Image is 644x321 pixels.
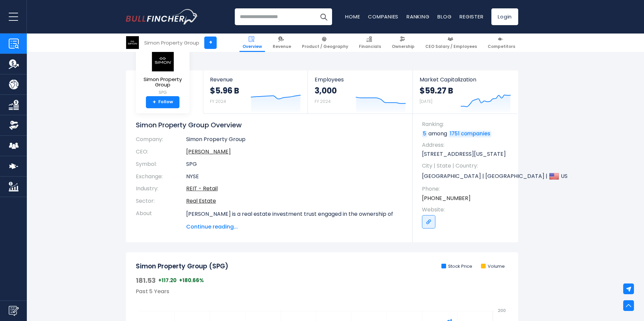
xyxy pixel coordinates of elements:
[136,276,156,285] span: 181.53
[141,49,184,96] a: Simon Property Group SPG
[389,34,418,52] a: Ownership
[186,223,402,231] span: Continue reading...
[210,85,239,96] strong: $5.96 B
[368,13,398,20] a: Companies
[243,44,262,49] span: Overview
[422,121,512,128] span: Ranking:
[151,49,174,72] img: SPG logo
[186,210,402,258] p: [PERSON_NAME] is a real estate investment trust engaged in the ownership of premier shopping, din...
[420,85,453,96] strong: $59.27 B
[359,44,381,49] span: Financials
[425,44,477,49] span: CEO Salary / Employees
[273,44,291,49] span: Revenue
[392,44,415,49] span: Ownership
[315,85,337,96] strong: 3,000
[422,171,512,181] p: [GEOGRAPHIC_DATA] | [GEOGRAPHIC_DATA] | US
[422,141,512,149] span: Address:
[136,146,186,158] th: CEO:
[210,99,226,104] small: FY 2024
[407,13,429,20] a: Ranking
[136,171,186,183] th: Exchange:
[204,37,217,49] a: +
[315,99,331,104] small: FY 2024
[136,183,186,195] th: Industry:
[498,308,506,313] text: 200
[186,158,402,171] td: SPG
[413,70,518,114] a: Market Capitalization $59.27 B [DATE]
[186,171,402,183] td: NYSE
[420,76,511,83] span: Market Capitalization
[9,120,19,130] img: Ownership
[437,13,451,20] a: Blog
[239,34,265,52] a: Overview
[126,9,198,24] a: Go to homepage
[299,34,351,52] a: Product / Geography
[422,130,512,137] p: among
[186,185,218,192] a: REIT - Retail
[422,34,480,52] a: CEO Salary / Employees
[136,207,186,231] th: About
[179,277,204,284] span: +180.66%
[141,77,184,88] span: Simon Property Group
[422,131,427,137] a: 5
[153,99,156,105] strong: +
[186,148,231,155] a: ceo
[481,264,505,269] li: Volume
[420,99,432,104] small: [DATE]
[308,70,412,114] a: Employees 3,000 FY 2024
[422,215,435,229] a: Go to link
[136,121,402,129] h1: Simon Property Group Overview
[491,8,518,25] a: Login
[345,13,360,20] a: Home
[136,287,169,295] span: Past 5 Years
[422,162,512,170] span: City | State | Country:
[422,195,471,202] a: [PHONE_NUMBER]
[126,36,139,49] img: SPG logo
[146,96,179,108] a: +Follow
[315,76,406,83] span: Employees
[488,44,515,49] span: Competitors
[270,34,294,52] a: Revenue
[158,277,176,284] span: +117.20
[422,150,512,158] p: [STREET_ADDRESS][US_STATE]
[144,39,199,47] div: Simon Property Group
[136,136,186,146] th: Company:
[485,34,518,52] a: Competitors
[422,206,512,213] span: Website:
[203,70,308,114] a: Revenue $5.96 B FY 2024
[441,264,472,269] li: Stock Price
[422,185,512,193] span: Phone:
[136,262,228,271] h2: Simon Property Group (SPG)
[136,158,186,171] th: Symbol:
[356,34,384,52] a: Financials
[186,136,402,146] td: Simon Property Group
[186,197,216,205] a: Real Estate
[126,9,198,24] img: Bullfincher logo
[210,76,301,83] span: Revenue
[141,89,184,95] small: SPG
[315,8,332,25] button: Search
[449,131,491,137] a: 1751 companies
[302,44,348,49] span: Product / Geography
[136,195,186,207] th: Sector:
[460,13,483,20] a: Register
